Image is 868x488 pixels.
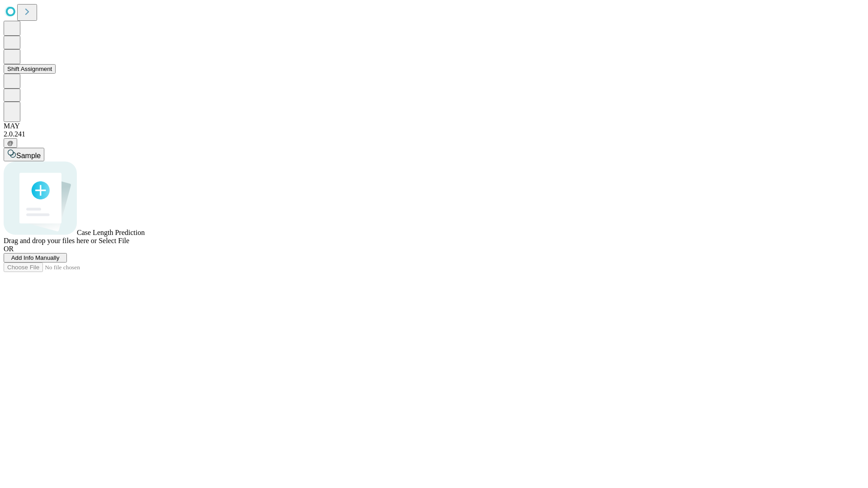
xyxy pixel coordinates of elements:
[77,229,145,236] span: Case Length Prediction
[16,152,41,160] span: Sample
[4,64,56,74] button: Shift Assignment
[4,130,864,138] div: 2.0.241
[4,245,14,253] span: OR
[99,237,129,244] span: Select File
[4,148,44,161] button: Sample
[4,253,67,263] button: Add Info Manually
[7,140,14,146] span: @
[4,138,17,148] button: @
[4,122,864,130] div: MAY
[11,254,60,261] span: Add Info Manually
[4,237,97,244] span: Drag and drop your files here or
